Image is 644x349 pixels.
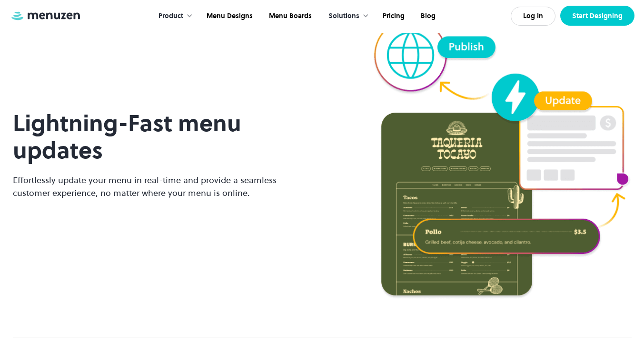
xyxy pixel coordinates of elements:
a: Blog [412,1,443,31]
a: Pricing [374,1,412,31]
a: Menu Designs [198,1,260,31]
div: Solutions [319,1,374,31]
a: Start Designing [560,6,634,26]
div: Product [159,11,183,21]
p: Effortlessly update your menu in real-time and provide a seamless customer experience, no matter ... [13,174,303,199]
a: Log In [511,7,555,26]
a: Menu Boards [260,1,319,31]
div: Solutions [328,11,359,21]
h3: Lightning-Fast menu updates [13,110,303,164]
div: Product [149,1,198,31]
